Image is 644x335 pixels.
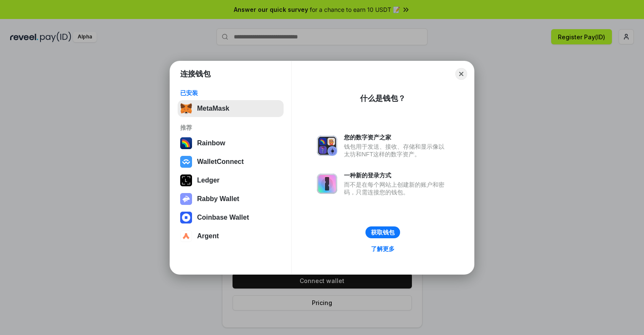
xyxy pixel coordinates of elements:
div: Ledger [197,177,219,184]
img: svg+xml,%3Csvg%20width%3D%2228%22%20height%3D%2228%22%20viewBox%3D%220%200%2028%2028%22%20fill%3D... [180,156,192,168]
img: svg+xml,%3Csvg%20width%3D%2228%22%20height%3D%2228%22%20viewBox%3D%220%200%2028%2028%22%20fill%3D... [180,212,192,223]
div: 钱包用于发送、接收、存储和显示像以太坊和NFT这样的数字资产。 [344,143,449,158]
div: MetaMask [197,105,229,112]
img: svg+xml,%3Csvg%20fill%3D%22none%22%20height%3D%2233%22%20viewBox%3D%220%200%2035%2033%22%20width%... [180,103,192,114]
div: Rabby Wallet [197,195,239,203]
img: svg+xml,%3Csvg%20xmlns%3D%22http%3A%2F%2Fwww.w3.org%2F2000%2Fsvg%22%20fill%3D%22none%22%20viewBox... [180,193,192,205]
a: 了解更多 [366,243,400,254]
img: svg+xml,%3Csvg%20xmlns%3D%22http%3A%2F%2Fwww.w3.org%2F2000%2Fsvg%22%20fill%3D%22none%22%20viewBox... [317,136,337,156]
div: 而不是在每个网站上创建新的账户和密码，只需连接您的钱包。 [344,181,449,196]
img: svg+xml,%3Csvg%20xmlns%3D%22http%3A%2F%2Fwww.w3.org%2F2000%2Fsvg%22%20width%3D%2228%22%20height%3... [180,174,192,186]
button: Rabby Wallet [178,191,284,207]
button: Close [455,68,467,80]
button: Ledger [178,172,284,189]
div: WalletConnect [197,158,244,166]
div: 一种新的登录方式 [344,172,449,179]
button: Coinbase Wallet [178,209,284,226]
button: Argent [178,228,284,245]
div: Argent [197,232,219,240]
div: 已安装 [180,89,281,97]
button: Rainbow [178,135,284,152]
div: 了解更多 [371,245,395,253]
div: 获取钱包 [371,229,395,236]
div: 什么是钱包？ [360,93,406,103]
div: 您的数字资产之家 [344,133,449,141]
div: 推荐 [180,124,281,131]
h1: 连接钱包 [180,69,211,79]
img: svg+xml,%3Csvg%20width%3D%2228%22%20height%3D%2228%22%20viewBox%3D%220%200%2028%2028%22%20fill%3D... [180,230,192,242]
button: MetaMask [178,100,284,117]
button: 获取钱包 [365,226,400,238]
img: svg+xml,%3Csvg%20xmlns%3D%22http%3A%2F%2Fwww.w3.org%2F2000%2Fsvg%22%20fill%3D%22none%22%20viewBox... [317,174,337,194]
button: WalletConnect [178,153,284,170]
img: svg+xml,%3Csvg%20width%3D%22120%22%20height%3D%22120%22%20viewBox%3D%220%200%20120%20120%22%20fil... [180,137,192,149]
div: Rainbow [197,139,225,147]
div: Coinbase Wallet [197,214,249,221]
